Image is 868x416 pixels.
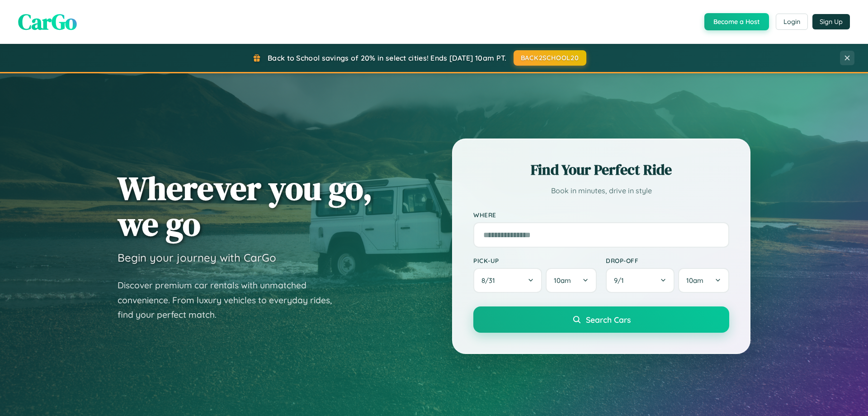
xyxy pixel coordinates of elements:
span: Search Cars [586,315,631,325]
button: Become a Host [704,13,769,30]
label: Drop-off [606,257,729,264]
span: 9 / 1 [614,276,628,285]
button: BACK2SCHOOL20 [514,50,586,66]
button: Search Cars [473,306,729,333]
span: 8 / 31 [481,276,500,285]
span: Back to School savings of 20% in select cities! Ends [DATE] 10am PT. [268,53,506,62]
span: 10am [554,276,571,285]
h1: Wherever you go, we go [118,170,373,242]
span: CarGo [18,7,77,37]
button: 8/31 [473,268,542,293]
span: 10am [686,276,703,285]
label: Pick-up [473,257,597,264]
p: Discover premium car rentals with unmatched convenience. From luxury vehicles to everyday rides, ... [118,278,344,322]
p: Book in minutes, drive in style [473,184,729,197]
label: Where [473,211,729,219]
button: Sign Up [812,14,850,29]
h2: Find Your Perfect Ride [473,160,729,180]
button: Login [776,14,808,30]
h3: Begin your journey with CarGo [118,251,276,264]
button: 9/1 [606,268,675,293]
button: 10am [678,268,729,293]
button: 10am [546,268,597,293]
